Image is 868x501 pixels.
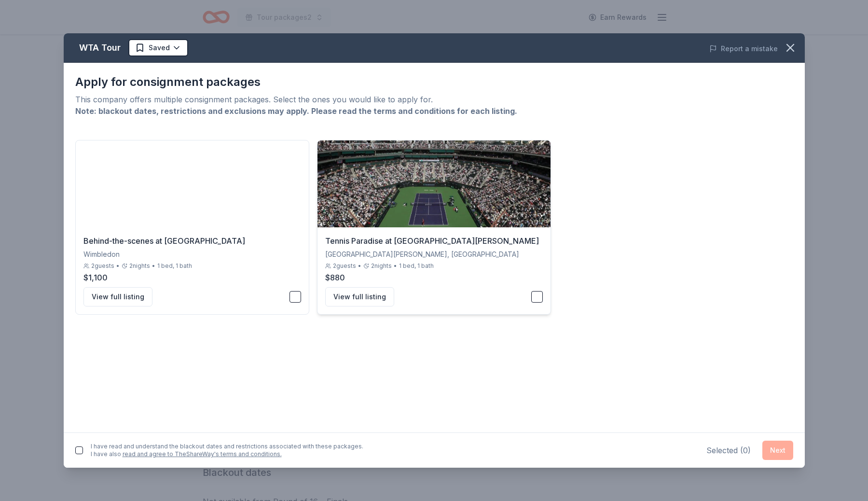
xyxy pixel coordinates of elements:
[325,235,543,247] div: Tennis Paradise at [GEOGRAPHIC_DATA][PERSON_NAME]
[325,249,543,260] div: [GEOGRAPHIC_DATA][PERSON_NAME], [GEOGRAPHIC_DATA]
[83,249,301,260] div: Wimbledon
[75,74,793,90] div: Apply for consignment packages
[79,40,121,56] div: WTA Tour
[333,262,356,270] span: 2 guests
[325,272,543,283] div: $880
[123,450,282,458] a: read and agree to TheShareWay's terms and conditions.
[91,262,114,270] span: 2 guests
[83,287,152,306] button: View full listing
[157,262,192,270] div: 1 bed, 1 bath
[128,39,188,56] button: Saved
[75,105,793,117] div: Note: blackout dates, restrictions and exclusions may apply. Please read the terms and conditions...
[76,140,309,227] img: Behind-the-scenes at Wimbledon
[83,272,301,283] div: $1,100
[358,262,361,270] div: •
[371,262,392,270] span: 2 nights
[116,262,120,270] div: •
[709,43,778,55] button: Report a mistake
[83,235,301,247] div: Behind-the-scenes at [GEOGRAPHIC_DATA]
[75,94,793,105] div: This company offers multiple consignment packages. Select the ones you would like to apply for.
[317,140,551,227] img: Tennis Paradise at Indian Wells
[399,262,434,270] div: 1 bed, 1 bath
[129,262,150,270] span: 2 nights
[394,262,397,270] div: •
[149,42,170,54] span: Saved
[91,443,363,458] div: I have read and understand the blackout dates and restrictions associated with these packages. I ...
[152,262,155,270] div: •
[325,287,394,306] button: View full listing
[706,445,751,456] div: Selected ( 0 )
